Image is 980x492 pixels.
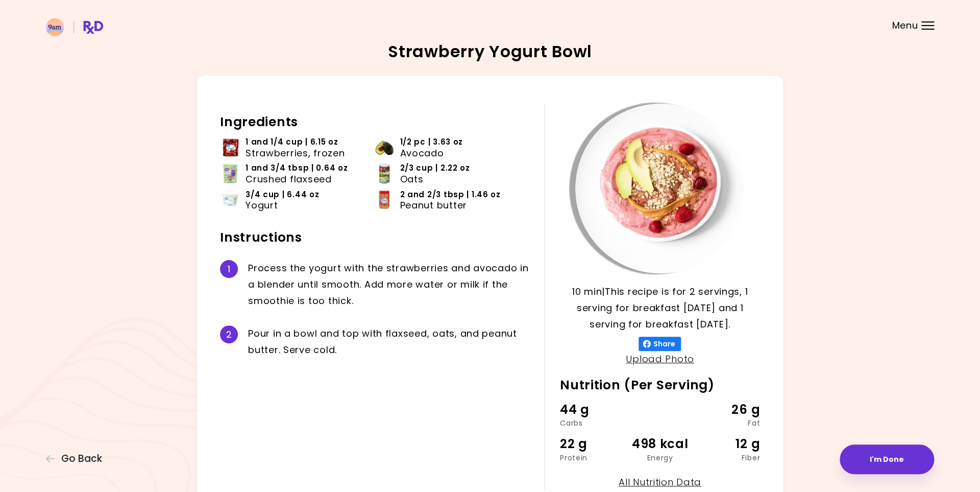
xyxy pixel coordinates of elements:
[560,434,627,454] div: 22 g
[46,453,107,464] button: Go Back
[560,284,760,333] p: 10 min | This recipe is for 2 servings, 1 serving for breakfast [DATE] and 1 serving for breakfas...
[246,200,278,211] span: Yogurt
[626,353,694,365] a: Upload Photo
[246,174,332,185] span: Crushed flaxseed
[627,454,694,461] div: Energy
[400,148,444,159] span: Avocado
[248,325,529,358] div: P o u r i n a b o w l a n d t o p w i t h f l a x s e e d , o a t s , a n d p e a n u t b u t t e...
[220,325,238,343] div: 2
[388,43,592,60] h2: Strawberry Yogurt Bowl
[560,377,760,393] h2: Nutrition (Per Serving)
[220,114,529,130] h2: Ingredients
[892,21,918,30] span: Menu
[693,419,760,427] div: Fat
[246,148,345,159] span: Strawberries, frozen
[246,189,319,200] span: 3/4 cup | 6.44 oz
[246,162,348,174] span: 1 and 3/4 tbsp | 0.64 oz
[246,136,338,148] span: 1 and 1/4 cup | 6.15 oz
[220,260,238,278] div: 1
[220,229,529,246] h2: Instructions
[627,434,694,454] div: 498 kcal
[651,340,677,348] span: Share
[693,434,760,454] div: 12 g
[400,200,467,211] span: Peanut butter
[400,136,463,148] span: 1/2 pc | 3.63 oz
[248,260,529,309] div: P r o c e s s t h e y o g u r t w i t h t h e s t r a w b e r r i e s a n d a v o c a d o i n a b...
[400,189,500,200] span: 2 and 2/3 tbsp | 1.46 oz
[693,400,760,419] div: 26 g
[560,454,627,461] div: Protein
[639,337,681,351] button: Share
[693,454,760,461] div: Fiber
[560,419,627,427] div: Carbs
[619,476,701,488] a: All Nutrition Data
[61,453,102,464] span: Go Back
[840,444,934,474] button: I'm Done
[46,18,103,36] img: RxDiet
[400,174,423,185] span: Oats
[560,400,627,419] div: 44 g
[400,162,470,174] span: 2/3 cup | 2.22 oz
